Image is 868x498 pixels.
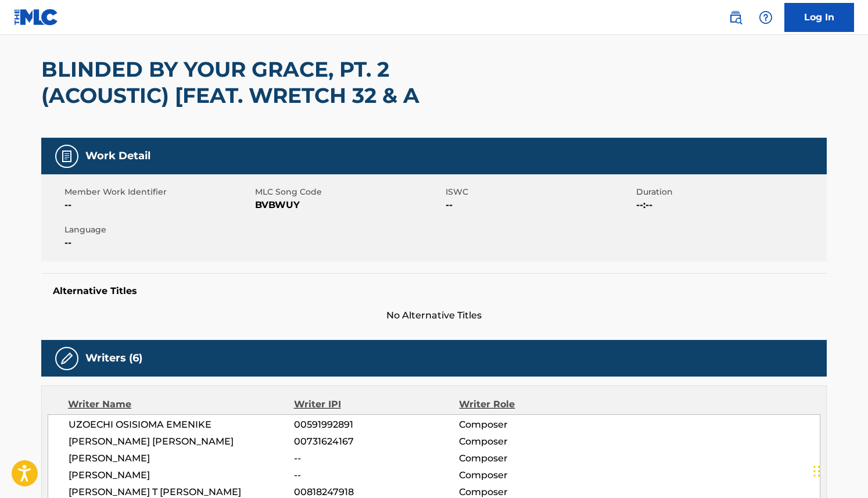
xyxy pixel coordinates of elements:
[729,10,743,24] img: search
[784,3,854,32] a: Log In
[446,186,633,198] span: ISWC
[53,285,815,297] h5: Alternative Titles
[41,56,512,109] h2: BLINDED BY YOUR GRACE, PT. 2 (ACOUSTIC) [FEAT. WRETCH 32 & A
[294,435,459,449] span: 00731624167
[69,468,294,482] span: [PERSON_NAME]
[41,309,827,323] span: No Alternative Titles
[294,397,460,411] div: Writer IPI
[459,468,609,482] span: Composer
[810,442,868,498] iframe: Chat Widget
[64,236,252,250] span: --
[459,418,609,432] span: Composer
[64,224,252,236] span: Language
[69,418,294,432] span: UZOECHI OSISIOMA EMENIKE
[754,6,777,29] div: Help
[60,149,74,163] img: Work Detail
[446,198,633,212] span: --
[68,397,294,411] div: Writer Name
[636,186,824,198] span: Duration
[636,198,824,212] span: --:--
[459,435,609,449] span: Composer
[85,352,142,365] h5: Writers (6)
[813,454,820,489] div: Drag
[64,198,252,212] span: --
[294,468,459,482] span: --
[459,452,609,465] span: Composer
[759,10,773,24] img: help
[294,452,459,465] span: --
[64,186,252,198] span: Member Work Identifier
[60,352,74,366] img: Writers
[459,397,609,411] div: Writer Role
[69,435,294,449] span: [PERSON_NAME] [PERSON_NAME]
[14,9,59,26] img: MLC Logo
[85,149,150,163] h5: Work Detail
[69,452,294,465] span: [PERSON_NAME]
[724,6,747,29] a: Public Search
[255,198,443,212] span: BVBWUY
[294,418,459,432] span: 00591992891
[255,186,443,198] span: MLC Song Code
